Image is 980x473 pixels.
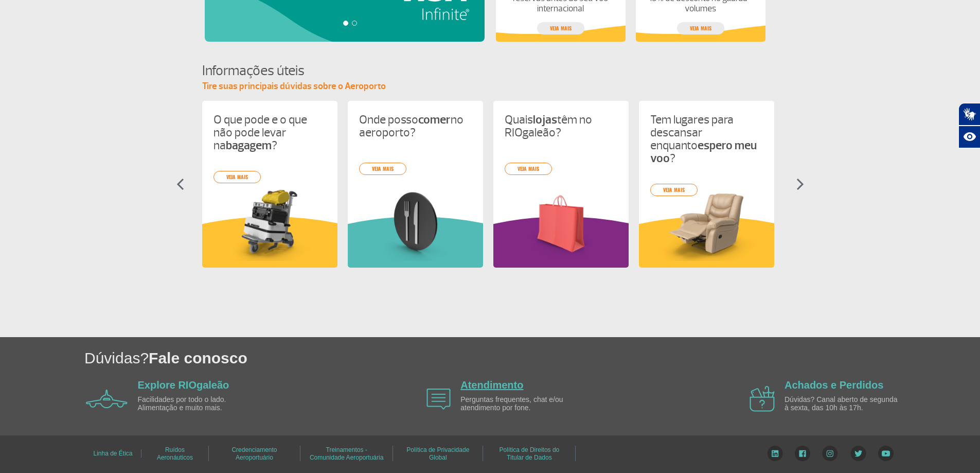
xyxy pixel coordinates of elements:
img: verdeInformacoesUteis.svg [348,217,483,268]
strong: bagagem [226,138,272,153]
a: veja mais [677,22,724,34]
strong: comer [418,112,451,127]
a: Política de Direitos do Titular de Dados [500,443,560,465]
img: airplane icon [86,390,128,408]
p: Perguntas frequentes, chat e/ou atendimento por fone. [460,396,579,412]
h1: Dúvidas? [84,347,980,369]
img: seta-esquerda [176,178,184,190]
a: Explore RIOgaleão [138,379,229,391]
a: veja mais [537,22,584,34]
img: seta-direita [796,178,804,190]
img: airplane icon [750,386,775,412]
button: Abrir recursos assistivos. [958,126,980,148]
strong: lojas [533,112,557,127]
button: Abrir tradutor de língua de sinais. [958,103,980,126]
p: Quais têm no RIOgaleão? [505,113,617,139]
a: Achados e Perdidos [785,379,883,391]
a: Treinamentos - Comunidade Aeroportuária [310,443,383,465]
img: Instagram [822,446,838,461]
div: Plugin de acessibilidade da Hand Talk. [958,103,980,148]
p: Tem lugares para descansar enquanto ? [650,113,763,165]
a: veja mais [213,171,261,183]
p: O que pode e o que não pode levar na ? [213,113,326,152]
p: Facilidades por todo o lado. Alimentação e muito mais. [138,396,256,412]
strong: espero meu voo [650,138,757,166]
img: YouTube [878,446,894,461]
img: card%20informa%C3%A7%C3%B5es%204.png [650,187,763,261]
p: Tire suas principais dúvidas sobre o Aeroporto [202,80,778,93]
a: Credenciamento Aeroportuário [231,443,277,465]
a: veja mais [650,184,698,196]
img: Twitter [850,446,866,461]
img: amareloInformacoesUteis.svg [202,217,337,268]
img: card%20informa%C3%A7%C3%B5es%208.png [359,187,472,261]
a: Atendimento [460,379,523,391]
a: veja mais [359,163,406,175]
p: Onde posso no aeroporto? [359,113,472,139]
img: Facebook [795,446,810,461]
p: Dúvidas? Canal aberto de segunda à sexta, das 10h às 17h. [785,396,903,412]
img: roxoInformacoesUteis.svg [493,217,629,268]
span: Fale conosco [149,349,247,366]
a: Linha de Ética [93,446,132,461]
img: card%20informa%C3%A7%C3%B5es%206.png [505,187,617,261]
img: amareloInformacoesUteis.svg [639,217,774,268]
a: Ruídos Aeronáuticos [157,443,193,465]
a: veja mais [505,163,552,175]
img: card%20informa%C3%A7%C3%B5es%201.png [213,187,326,261]
a: Política de Privacidade Global [406,443,469,465]
img: LinkedIn [767,446,783,461]
h4: Informações úteis [202,61,778,80]
img: airplane icon [426,389,451,410]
